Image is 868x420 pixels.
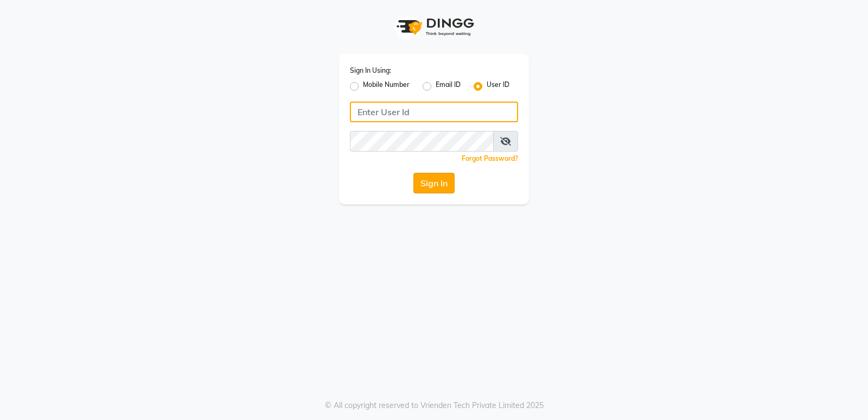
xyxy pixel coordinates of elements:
input: Username [350,102,518,122]
a: Forgot Password? [462,154,518,162]
label: Email ID [436,80,461,93]
button: Sign In [413,173,455,193]
label: Mobile Number [363,80,410,93]
input: Username [350,131,494,152]
img: logo1.svg [391,11,477,43]
label: Sign In Using: [350,66,391,76]
label: User ID [487,80,509,93]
